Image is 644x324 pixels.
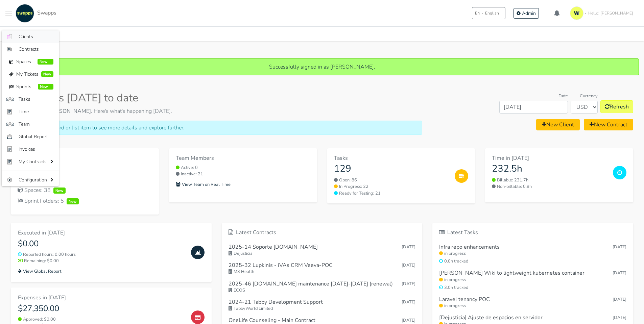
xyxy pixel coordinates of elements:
[492,183,607,190] small: Non-billable: 0.8h
[176,181,231,188] small: View Team on Real Time
[492,163,607,175] h3: 232.5h
[485,10,499,16] span: English
[2,130,59,143] a: Global Report
[2,105,59,118] a: Time
[229,229,416,236] h6: Latest Contracts
[18,295,186,301] h6: Expenses in [DATE]
[38,59,53,65] span: New
[5,4,12,23] button: Toggle navigation menu
[439,241,626,268] a: Infra repo enhancements [DATE] in progress 0.0h tracked
[176,165,310,171] small: Active: 0
[229,244,318,250] h6: 2025-14 Soporte [DOMAIN_NAME]
[18,268,61,274] small: View Global Report
[169,148,317,202] a: Team Members Active: 0 Inactive: 21 View Team on Real Time
[229,305,416,312] small: TabbyWorld Limited
[439,284,626,291] small: 3.0h tracked
[38,84,53,90] span: New
[536,119,580,130] a: New Client
[18,186,152,194] div: Spaces: 38
[37,9,56,17] span: Swapps
[18,239,186,249] h4: $0.00
[229,259,416,278] a: 2025-32 Lupkinis - iVAs CRM Veeva-POC [DATE] M3 Health
[2,155,59,168] a: My Contracts
[47,107,91,115] strong: [PERSON_NAME]
[18,258,186,264] small: Remaining: $0.00
[2,80,59,93] a: Sprints New
[19,133,53,140] span: Global Report
[522,10,536,17] span: Admin
[402,317,415,323] span: Sep 25, 2025 17:57
[613,315,626,321] small: [DATE]
[229,269,416,275] small: M3 Health
[439,296,490,303] h6: Laravel tenancy POC
[439,258,626,265] small: 0.0h tracked
[439,270,585,276] h6: [PERSON_NAME] Wiki to lightweight kubernetes container
[67,198,79,204] span: New
[558,93,568,99] label: Date
[402,281,415,287] span: Oct 01, 2025 11:12
[19,96,53,103] span: Tasks
[334,177,450,183] a: Open: 86
[16,58,35,65] span: Spaces
[19,158,49,165] span: My Contracts
[439,277,626,283] small: in progress
[439,244,500,250] h6: Infra repo enhancements
[334,163,450,175] h3: 129
[18,165,152,173] div: Clients: 19
[613,244,626,250] small: [DATE]
[584,119,633,130] a: New Contract
[514,8,539,19] a: Admin
[2,174,59,186] a: Configuration
[402,262,415,268] span: Oct 02, 2025 15:51
[12,63,632,71] p: Successfully signed in as [PERSON_NAME].
[600,100,633,113] button: Refresh
[334,190,450,197] a: Ready for Testing: 21
[19,46,53,53] span: Contracts
[570,6,583,20] img: isotipo-3-3e143c57.png
[2,143,59,155] a: Invoices
[229,296,416,315] a: 2024-21 Tabby Development Support [DATE] TabbyWorld Limited
[439,250,626,257] small: in progress
[567,4,639,23] a: Hello! [PERSON_NAME]
[18,197,152,205] div: Sprint Folders: 5
[18,165,152,173] a: Clients IconClients: 19
[229,281,393,287] h6: 2025-46 [DOMAIN_NAME] maintenance [DATE]-[DATE] (renewal)
[439,294,626,312] a: Laravel tenancy POC [DATE] in progress
[16,4,34,23] img: swapps-linkedin-v2.jpg
[41,71,53,77] span: New
[19,33,53,40] span: Clients
[11,223,212,282] a: Executed in [DATE] $0.00 Reported hours: 0.00 hours Remaining: $0.00 View Global Report
[229,278,416,296] a: 2025-46 [DOMAIN_NAME] maintenance [DATE]-[DATE] (renewal) [DATE] ECOS
[2,93,59,105] a: Tasks
[11,107,422,115] p: Welcome back, . Here's what's happening [DATE].
[2,68,59,80] a: My Tickets New
[439,303,626,309] small: in progress
[229,287,416,294] small: ECOS
[19,146,53,153] span: Invoices
[2,118,59,130] a: Team
[18,186,152,194] a: Spaces: 38New
[16,71,39,78] span: My Tickets
[176,171,310,177] small: Inactive: 21
[229,262,333,269] h6: 2025-32 Lupkinis - iVAs CRM Veeva-POC
[492,155,607,161] h6: Time in [DATE]
[229,299,323,305] h6: 2024-21 Tabby Development Support
[53,188,66,194] span: New
[588,10,633,16] span: Hello! [PERSON_NAME]
[334,155,450,174] a: Tasks 129
[18,304,186,314] h4: $27,350.00
[613,270,626,276] small: [DATE]
[2,30,59,43] a: Clients
[18,251,186,258] small: Reported hours: 0.00 hours
[16,83,35,90] span: Sprints
[229,250,416,257] small: Dejusticia
[580,93,598,99] label: Currency
[2,55,59,68] a: Spaces New
[18,316,186,323] small: Approved: $0.00
[14,4,56,23] a: Swapps
[11,121,422,135] div: Click on any card or list item to see more details and explore further.
[334,183,450,190] a: In Progress: 22
[229,241,416,259] a: 2025-14 Soporte [DOMAIN_NAME] [DATE] Dejusticia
